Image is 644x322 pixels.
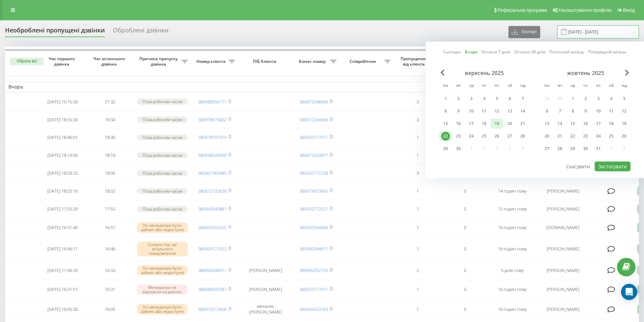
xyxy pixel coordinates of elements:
[86,219,134,237] td: 16:51
[568,119,577,128] div: 15
[137,206,188,212] div: Поза робочим часом
[198,206,226,212] a: 380443540881
[478,106,491,116] div: чт 11 вер 2025 р.
[568,144,577,153] div: 29
[394,129,441,146] td: 1
[465,131,478,141] div: ср 24 вер 2025 р.
[581,94,590,103] div: 2
[566,94,579,104] div: ср 1 жовт 2025 р.
[505,132,514,141] div: 27
[441,132,450,141] div: 22
[503,131,516,141] div: сб 27 вер 2025 р.
[493,94,501,103] div: 5
[465,106,478,116] div: ср 10 вер 2025 р.
[543,119,551,128] div: 13
[198,134,226,140] a: 380678791974
[467,119,476,128] div: 17
[620,132,628,141] div: 26
[566,131,579,141] div: ср 22 жовт 2025 р.
[605,106,618,116] div: сб 11 жовт 2025 р.
[394,165,441,181] td: 3
[439,119,452,129] div: пн 15 вер 2025 р.
[244,59,287,64] span: ПІБ Клієнта
[605,131,618,141] div: сб 25 жовт 2025 р.
[39,300,86,319] td: [DATE] 16:05:30
[39,165,86,181] td: [DATE] 18:03:25
[39,201,86,217] td: [DATE] 17:55:29
[568,107,577,116] div: 8
[581,107,590,116] div: 9
[394,147,441,164] td: 1
[454,144,463,153] div: 30
[568,81,578,91] abbr: середа
[568,94,577,103] div: 1
[491,106,503,116] div: пт 12 вер 2025 р.
[343,59,384,64] span: Співробітник
[300,170,328,176] a: 380503772228
[238,280,292,298] td: [PERSON_NAME]
[618,131,630,141] div: нд 26 жовт 2025 р.
[593,81,603,91] abbr: п’ятниця
[300,152,328,158] a: 380673320877
[198,286,226,292] a: 380680047087
[481,49,510,55] a: Останні 7 днів
[619,81,629,91] abbr: неділя
[542,81,552,91] abbr: понеділок
[441,183,488,199] td: 0
[488,280,536,298] td: 16 годин тому
[440,70,445,76] span: Previous Month
[536,300,590,319] td: [PERSON_NAME]
[566,106,579,116] div: ср 8 жовт 2025 р.
[137,265,188,275] div: Усі менеджери були зайняті або недоступні
[541,106,553,116] div: пн 6 жовт 2025 р.
[503,119,516,129] div: сб 20 вер 2025 р.
[555,81,565,91] abbr: вівторок
[488,238,536,260] td: 16 годин тому
[441,280,488,298] td: 0
[300,286,328,292] a: 380503777611
[92,56,128,67] span: Час останнього дзвінка
[300,188,328,194] a: 380673613605
[39,280,86,298] td: [DATE] 16:31:51
[441,94,450,103] div: 1
[300,117,328,123] a: 380672244666
[493,132,501,141] div: 26
[549,49,584,55] a: Поточний місяць
[505,107,514,116] div: 13
[394,280,441,298] td: 1
[553,106,566,116] div: вт 7 жовт 2025 р.
[86,165,134,181] td: 18:06
[605,94,618,104] div: сб 4 жовт 2025 р.
[39,94,86,110] td: [DATE] 16:15:30
[553,119,566,129] div: вт 14 жовт 2025 р.
[541,70,630,76] div: жовтень 2025
[505,119,514,128] div: 20
[491,119,503,129] div: пт 19 вер 2025 р.
[595,162,630,171] button: Застосувати
[137,304,188,314] div: Усі менеджери були зайняті або недоступні
[491,131,503,141] div: пт 26 вер 2025 р.
[452,131,465,141] div: вт 23 вер 2025 р.
[594,107,603,116] div: 10
[10,58,44,65] button: Обрати всі
[465,119,478,129] div: ср 17 вер 2025 р.
[39,262,86,279] td: [DATE] 11:06:35
[452,119,465,129] div: вт 16 вер 2025 р.
[516,94,529,104] div: нд 7 вер 2025 р.
[296,59,330,64] span: Бізнес номер
[137,134,188,140] div: Поза робочим часом
[441,201,488,217] td: 0
[559,7,612,13] span: Налаштування профілю
[300,267,328,273] a: 380996252770
[491,94,503,104] div: пт 5 вер 2025 р.
[39,219,86,237] td: [DATE] 16:51:40
[503,94,516,104] div: сб 6 вер 2025 р.
[566,144,579,154] div: ср 29 жовт 2025 р.
[39,129,86,146] td: [DATE] 18:46:01
[488,201,536,217] td: 15 годин тому
[86,129,134,146] td: 18:46
[620,94,628,103] div: 5
[536,219,590,237] td: [DOMAIN_NAME]
[514,49,545,55] a: Останні 30 днів
[479,81,489,91] abbr: четвер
